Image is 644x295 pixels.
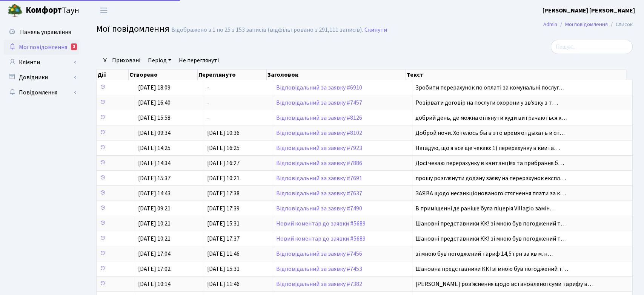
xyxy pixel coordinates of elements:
a: Admin [543,20,557,28]
span: [DATE] 15:31 [207,219,240,228]
a: Мої повідомлення [565,20,608,28]
span: [DATE] 17:02 [138,265,171,273]
span: Нагадую, що я все ще чекаю: 1) перерахунку в квита… [415,144,560,152]
a: Повідомлення [4,85,79,100]
span: [DATE] 11:46 [207,250,240,258]
a: Відповідальний за заявку #6910 [276,83,362,92]
span: - [207,99,209,107]
a: Довідники [4,70,79,85]
a: Не переглянуті [176,54,222,67]
span: [DATE] 18:09 [138,83,171,92]
span: В приміщенні де раніше була піцерія Villagio замін… [415,204,556,213]
a: Новий коментар до заявки #5689 [276,219,366,228]
button: Переключити навігацію [94,4,113,17]
a: Скинути [364,26,387,34]
span: [DATE] 10:14 [138,280,171,288]
span: Панель управління [20,28,71,36]
span: [DATE] 09:34 [138,129,171,137]
span: [DATE] 10:36 [207,129,240,137]
b: Комфорт [26,4,62,16]
th: Переглянуто [198,70,267,80]
span: добрий день, де можна оглянути куди витрачаються к… [415,114,567,122]
a: Відповідальний за заявку #7453 [276,265,362,273]
a: Відповідальний за заявку #7886 [276,159,362,167]
th: Заголовок [267,70,406,80]
span: [DATE] 15:58 [138,114,171,122]
span: [DATE] 10:21 [138,219,171,228]
span: [DATE] 09:21 [138,204,171,213]
a: Приховані [109,54,143,67]
a: [PERSON_NAME] [PERSON_NAME] [543,6,635,15]
span: Мої повідомлення [19,43,67,51]
span: [DATE] 11:46 [207,280,240,288]
th: Текст [406,70,626,80]
span: - [207,83,209,92]
a: Відповідальний за заявку #8126 [276,114,362,122]
span: [DATE] 16:40 [138,99,171,107]
span: [PERSON_NAME] роз'яснення щодо встановленої суми тарифу в… [415,280,593,288]
a: Клієнти [4,55,79,70]
span: Доброй ночи. Хотелось бы в это время отдыхать и сп… [415,129,566,137]
span: [DATE] 16:27 [207,159,240,167]
span: [DATE] 14:25 [138,144,171,152]
span: [DATE] 17:04 [138,250,171,258]
span: [DATE] 17:37 [207,235,240,243]
th: Створено [129,70,198,80]
span: Розірвати договір на послуги охорони у зв'язку з т… [415,99,558,107]
span: - [207,114,209,122]
span: [DATE] 14:34 [138,159,171,167]
span: [DATE] 17:38 [207,189,240,198]
span: [DATE] 10:21 [138,235,171,243]
span: [DATE] 17:39 [207,204,240,213]
span: [DATE] 15:31 [207,265,240,273]
span: прошу розглянути додану заяву на перерахунок експл… [415,174,566,182]
a: Відповідальний за заявку #7637 [276,189,362,198]
a: Панель управління [4,25,79,40]
span: Таун [26,4,79,17]
span: Шановні представники КК! зі мною був погоджений т… [415,235,567,243]
span: зі мною був погоджений тариф 14,5 грн за кв м. н… [415,250,553,258]
span: Шановні представники КК! зі мною був погоджений т… [415,219,567,228]
div: 3 [71,43,77,50]
a: Відповідальний за заявку #7923 [276,144,362,152]
a: Відповідальний за заявку #7490 [276,204,362,213]
span: Шановна представники КК! зі мною був погоджений т… [415,265,568,273]
nav: breadcrumb [532,17,644,32]
a: Відповідальний за заявку #7456 [276,250,362,258]
span: Досі чекаю перерахунку в квитанціях та прибрання б… [415,159,564,167]
a: Мої повідомлення3 [4,40,79,55]
span: Зробити перерахунок по оплаті за комунальні послуг… [415,83,564,92]
a: Відповідальний за заявку #7382 [276,280,362,288]
th: Дії [97,70,129,80]
a: Відповідальний за заявку #8102 [276,129,362,137]
span: [DATE] 16:25 [207,144,240,152]
span: [DATE] 10:21 [207,174,240,182]
a: Новий коментар до заявки #5689 [276,235,366,243]
div: Відображено з 1 по 25 з 153 записів (відфільтровано з 291,111 записів). [171,26,363,34]
a: Відповідальний за заявку #7691 [276,174,362,182]
span: Мої повідомлення [96,22,169,36]
input: Пошук... [551,40,633,54]
li: Список [608,20,633,29]
a: Відповідальний за заявку #7457 [276,99,362,107]
a: Період [145,54,174,67]
span: [DATE] 14:43 [138,189,171,198]
img: logo.png [8,3,23,18]
span: [DATE] 15:37 [138,174,171,182]
span: ЗАЯВА щодо несанкціонованого стягнення плати за к… [415,189,566,198]
b: [PERSON_NAME] [PERSON_NAME] [543,6,635,15]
